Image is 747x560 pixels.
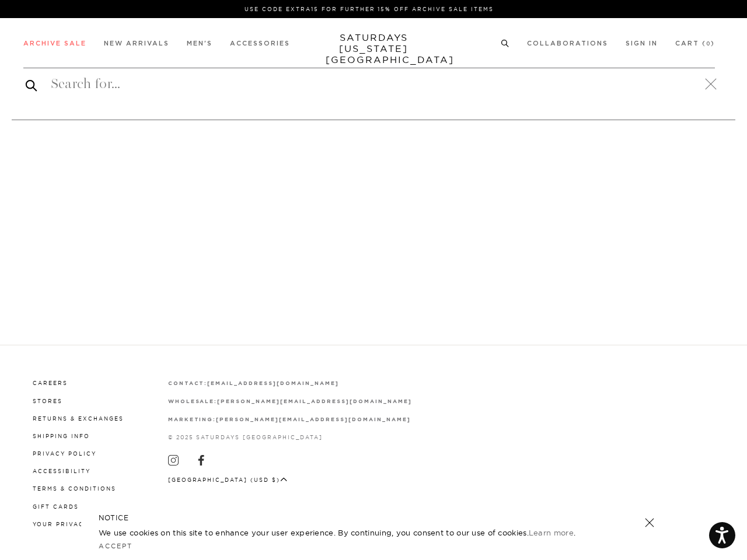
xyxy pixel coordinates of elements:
[23,75,715,93] input: Search for...
[168,399,218,404] strong: wholesale:
[675,40,715,47] a: Cart (0)
[33,433,90,439] a: Shipping Info
[99,513,648,523] h5: NOTICE
[33,450,96,457] a: Privacy Policy
[706,41,711,47] small: 0
[527,40,608,47] a: Collaborations
[33,503,79,510] a: Gift Cards
[28,5,710,13] p: Use Code EXTRA15 for Further 15% Off Archive Sale Items
[217,398,411,404] a: [PERSON_NAME][EMAIL_ADDRESS][DOMAIN_NAME]
[216,417,410,422] strong: [PERSON_NAME][EMAIL_ADDRESS][DOMAIN_NAME]
[216,416,410,422] a: [PERSON_NAME][EMAIL_ADDRESS][DOMAIN_NAME]
[168,475,288,484] button: [GEOGRAPHIC_DATA] (USD $)
[626,40,658,47] a: Sign In
[33,485,116,492] a: Terms & Conditions
[217,399,411,404] strong: [PERSON_NAME][EMAIL_ADDRESS][DOMAIN_NAME]
[207,381,338,386] strong: [EMAIL_ADDRESS][DOMAIN_NAME]
[326,32,422,65] a: SATURDAYS[US_STATE][GEOGRAPHIC_DATA]
[99,542,132,550] a: Accept
[23,40,86,47] a: Archive Sale
[168,433,412,442] p: © 2025 Saturdays [GEOGRAPHIC_DATA]
[33,415,124,422] a: Returns & Exchanges
[33,398,62,404] a: Stores
[104,40,169,47] a: New Arrivals
[99,527,607,538] p: We use cookies on this site to enhance your user experience. By continuing, you consent to our us...
[230,40,290,47] a: Accessories
[207,380,338,386] a: [EMAIL_ADDRESS][DOMAIN_NAME]
[33,380,68,386] a: Careers
[168,417,217,422] strong: marketing:
[168,381,208,386] strong: contact:
[33,521,125,527] a: Your privacy choices
[33,468,90,474] a: Accessibility
[187,40,212,47] a: Men's
[529,528,574,537] a: Learn more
